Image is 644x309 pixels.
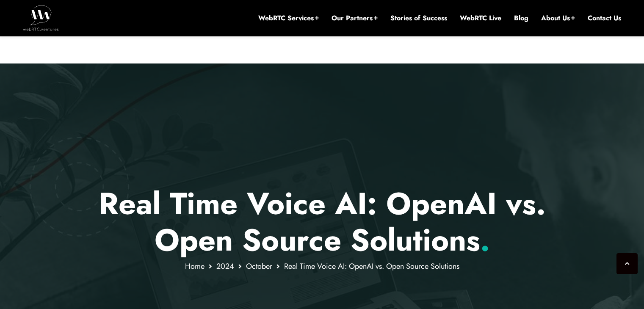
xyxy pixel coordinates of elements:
[480,218,490,262] span: .
[514,14,528,23] a: Blog
[332,14,378,23] a: Our Partners
[185,261,205,272] a: Home
[216,261,234,272] a: 2024
[23,5,59,30] img: WebRTC.ventures
[541,14,575,23] a: About Us
[258,14,319,23] a: WebRTC Services
[246,261,272,272] a: October
[588,14,621,23] a: Contact Us
[74,185,570,259] p: Real Time Voice AI: OpenAI vs. Open Source Solutions
[390,14,447,23] a: Stories of Success
[460,14,501,23] a: WebRTC Live
[284,261,459,272] span: Real Time Voice AI: OpenAI vs. Open Source Solutions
